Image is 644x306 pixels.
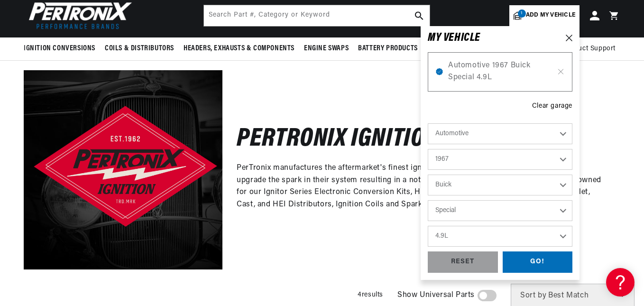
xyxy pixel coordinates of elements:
[304,44,349,54] span: Engine Swaps
[358,291,383,298] span: 4 results
[428,200,572,221] select: Model
[520,292,546,299] span: Sort by
[353,37,423,60] summary: Battery Products
[509,5,580,26] a: 1Add my vehicle
[204,5,430,26] input: Search Part #, Category or Keyword
[24,44,95,54] span: Ignition Conversions
[532,101,572,111] div: Clear garage
[428,33,480,43] h6: MY VEHICLE
[237,162,606,211] p: PerTronix manufactures the aftermarket's finest ignition products for enthusiasts who want to upg...
[179,37,299,60] summary: Headers, Exhausts & Components
[105,44,174,54] span: Coils & Distributors
[563,44,616,54] span: Product Support
[397,289,475,302] span: Show Universal Parts
[184,44,294,54] span: Headers, Exhausts & Components
[503,251,573,273] div: GO!
[428,175,572,195] select: Make
[428,149,572,170] select: Year
[563,37,620,60] summary: Product Support
[409,5,430,26] button: search button
[24,37,100,60] summary: Ignition Conversions
[428,251,498,273] div: RESET
[237,129,438,151] h2: Pertronix Ignition
[299,37,353,60] summary: Engine Swaps
[518,9,526,18] span: 1
[428,226,572,247] select: Engine
[448,60,552,84] span: Automotive 1967 Buick Special 4.9L
[100,37,179,60] summary: Coils & Distributors
[358,44,418,54] span: Battery Products
[428,123,572,144] select: Ride Type
[24,70,222,269] img: Pertronix Ignition
[526,11,575,20] span: Add my vehicle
